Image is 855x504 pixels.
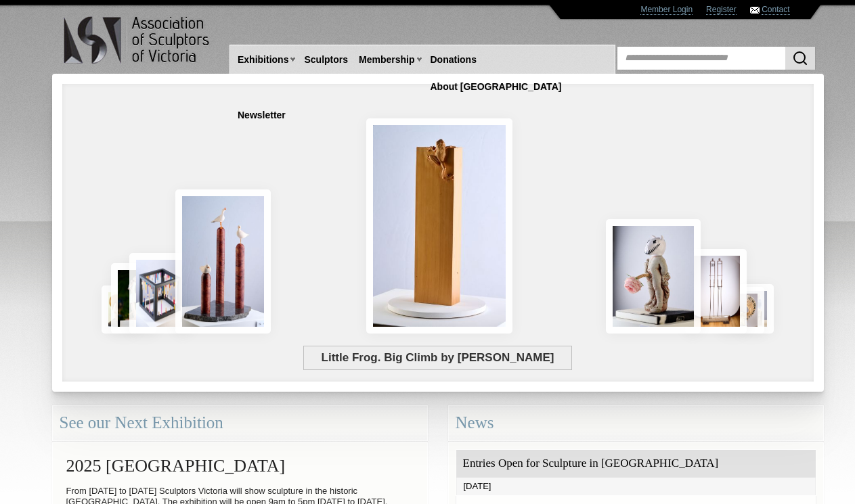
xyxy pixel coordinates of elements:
a: Register [706,5,737,15]
a: Exhibitions [232,47,294,72]
div: [DATE] [456,478,816,495]
a: Member Login [640,5,693,15]
div: See our Next Exhibition [52,405,428,441]
img: Waiting together for the Home coming [739,284,774,334]
img: logo.png [63,14,212,67]
img: Swingers [685,249,747,334]
img: Rising Tides [175,189,271,334]
a: Newsletter [232,103,291,128]
img: Let There Be Light [606,219,701,334]
img: Search [792,50,808,66]
div: Entries Open for Sculpture in [GEOGRAPHIC_DATA] [456,450,816,478]
img: Little Frog. Big Climb [366,118,512,334]
a: About [GEOGRAPHIC_DATA] [425,74,567,99]
a: Membership [353,47,420,72]
img: Contact ASV [750,7,760,14]
a: Sculptors [299,47,353,72]
a: Donations [425,47,482,72]
span: Little Frog. Big Climb by [PERSON_NAME] [303,346,572,370]
h2: 2025 [GEOGRAPHIC_DATA] [60,449,420,482]
a: Contact [762,5,789,15]
div: News [448,405,824,441]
